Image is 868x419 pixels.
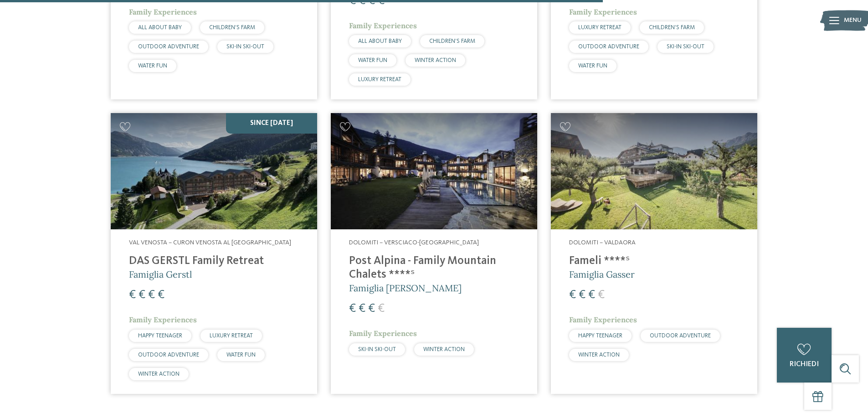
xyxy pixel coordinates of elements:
span: Dolomiti – Versciaco-[GEOGRAPHIC_DATA] [349,239,479,246]
span: ALL ABOUT BABY [358,38,402,44]
span: WINTER ACTION [578,352,620,358]
span: € [158,289,164,301]
span: Val Venosta – Curon Venosta al [GEOGRAPHIC_DATA] [129,239,291,246]
span: HAPPY TEENAGER [138,333,182,339]
h4: Post Alpina - Family Mountain Chalets ****ˢ [349,254,519,282]
img: Cercate un hotel per famiglie? Qui troverete solo i migliori! [551,113,757,229]
span: WATER FUN [578,63,607,69]
span: SKI-IN SKI-OUT [358,347,396,352]
span: € [368,303,375,315]
span: € [359,303,365,315]
span: SKI-IN SKI-OUT [226,44,264,50]
span: LUXURY RETREAT [358,77,401,83]
span: Famiglia Gasser [569,269,635,280]
a: richiedi [777,328,832,383]
a: Cercate un hotel per famiglie? Qui troverete solo i migliori! Dolomiti – Versciaco-[GEOGRAPHIC_DA... [331,113,537,393]
span: WATER FUN [226,352,256,358]
span: OUTDOOR ADVENTURE [578,44,639,50]
span: CHILDREN’S FARM [649,25,695,31]
span: WATER FUN [138,63,167,69]
a: Cercate un hotel per famiglie? Qui troverete solo i migliori! SINCE [DATE] Val Venosta – Curon Ve... [111,113,317,393]
span: € [349,303,356,315]
span: Family Experiences [349,329,417,338]
span: CHILDREN’S FARM [209,25,255,31]
span: Family Experiences [349,21,417,30]
span: Dolomiti – Valdaora [569,239,636,246]
span: Famiglia [PERSON_NAME] [349,282,462,294]
span: € [148,289,155,301]
h4: DAS GERSTL Family Retreat [129,254,299,268]
span: OUTDOOR ADVENTURE [138,352,199,358]
span: Family Experiences [569,315,637,324]
span: WINTER ACTION [423,347,465,352]
span: Family Experiences [129,7,197,16]
span: € [139,289,145,301]
span: € [598,289,605,301]
span: WATER FUN [358,57,387,63]
span: SKI-IN SKI-OUT [667,44,704,50]
span: OUTDOOR ADVENTURE [650,333,711,339]
a: Cercate un hotel per famiglie? Qui troverete solo i migliori! Dolomiti – Valdaora Fameli ****ˢ Fa... [551,113,757,393]
span: HAPPY TEENAGER [578,333,622,339]
span: Famiglia Gerstl [129,269,192,280]
span: € [579,289,586,301]
span: OUTDOOR ADVENTURE [138,44,199,50]
span: WINTER ACTION [138,371,180,377]
img: Cercate un hotel per famiglie? Qui troverete solo i migliori! [111,113,317,229]
span: € [588,289,595,301]
span: ALL ABOUT BABY [138,25,182,31]
span: CHILDREN’S FARM [429,38,475,44]
span: LUXURY RETREAT [578,25,621,31]
span: richiedi [790,361,819,368]
img: Post Alpina - Family Mountain Chalets ****ˢ [331,113,537,229]
span: € [378,303,385,315]
span: WINTER ACTION [415,57,456,63]
span: Family Experiences [569,7,637,16]
span: Family Experiences [129,315,197,324]
span: € [569,289,576,301]
span: LUXURY RETREAT [210,333,253,339]
span: € [129,289,136,301]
